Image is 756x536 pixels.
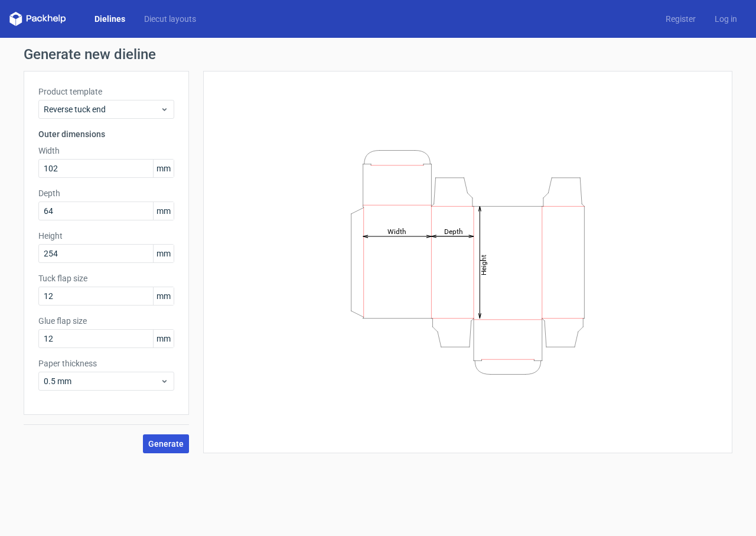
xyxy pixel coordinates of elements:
a: Register [656,13,705,25]
label: Paper thickness [38,358,174,369]
h1: Generate new dieline [24,47,732,61]
label: Tuck flap size [38,272,174,284]
span: mm [153,287,174,305]
a: Diecut layouts [135,13,206,25]
span: Reverse tuck end [44,103,160,115]
tspan: Depth [444,227,463,235]
span: mm [153,330,174,347]
span: mm [153,245,174,262]
span: Generate [148,440,184,448]
span: 0.5 mm [44,375,160,387]
tspan: Height [480,254,488,275]
a: Log in [705,13,747,25]
label: Width [38,145,174,157]
label: Product template [38,86,174,98]
span: mm [153,202,174,220]
h3: Outer dimensions [38,128,174,140]
button: Generate [143,434,189,453]
span: mm [153,160,174,177]
label: Glue flap size [38,315,174,327]
label: Height [38,230,174,242]
a: Dielines [85,13,135,25]
tspan: Width [387,227,406,235]
label: Depth [38,187,174,199]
